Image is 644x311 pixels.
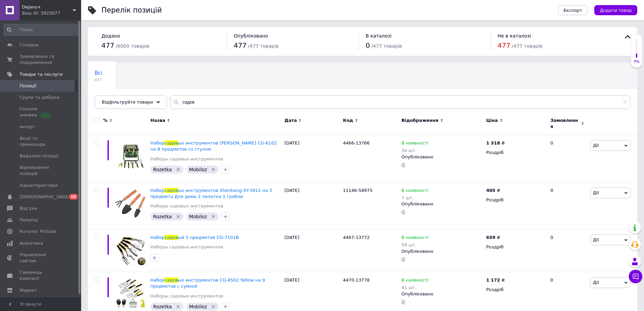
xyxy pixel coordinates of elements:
div: [DATE] [283,229,341,272]
span: Ціна [486,117,498,124]
span: Позиції [20,83,36,89]
div: 7% [631,60,642,64]
div: Опубліковано [401,248,483,254]
img: Набор садовых инструментов Lesko CG-6102 на 8 предметов со стулом [115,140,147,172]
span: Маркет [20,287,37,293]
div: Не заповнені рекомендовані характеристики [88,89,179,114]
svg: Видалити мітку [211,167,216,172]
div: 0 [546,182,588,229]
span: 68 [69,194,78,200]
svg: Видалити мітку [175,214,181,219]
span: Дії [593,190,599,195]
span: Товари та послуги [20,71,63,77]
span: Назва [150,117,165,124]
span: ых инструментов CG-8502 Yellow на 9 предметов с сумкой [150,277,265,289]
span: 477 [95,77,102,83]
div: Опубліковано [401,201,483,207]
span: [DEMOGRAPHIC_DATA] [20,194,70,200]
b: 1 172 [486,277,500,283]
span: Відображення [401,117,438,124]
span: В наявності [401,140,428,148]
span: садов [165,188,178,193]
a: Наборы садовых инструментов [150,244,223,250]
span: Додати товар [600,8,632,13]
span: Аналітика [20,240,43,246]
span: ый 5 предметов CG-7101B [178,235,239,240]
span: Каталог ProSale [20,228,56,235]
span: 4470-13778 [343,277,370,283]
div: [DATE] [283,182,341,229]
span: Додано [101,33,120,39]
span: Опубліковано [234,33,268,39]
span: / 477 товарів [512,43,542,49]
svg: Видалити мітку [175,304,181,309]
b: 659 [486,235,495,240]
span: Акції та промокоди [20,135,63,148]
span: Покупці [20,217,38,223]
div: 41 шт. [401,285,428,290]
span: ых инструментов Shenbang SY-3911 на 3 предмета Для дома 2 лопатки 1 грабли [150,188,272,199]
button: Додати товар [594,5,637,15]
span: Головна [20,42,39,48]
span: Дії [593,143,599,148]
span: Замовлення [550,117,579,130]
span: садов [165,277,178,283]
div: ₴ [486,277,505,283]
span: Набор [150,235,165,240]
a: Наборсадовых инструментов [PERSON_NAME] CG-6102 на 8 предметов со стулом [150,140,277,152]
div: Роздріб [486,150,545,156]
span: Дії [593,237,599,242]
span: Відгуки [20,205,37,212]
div: Роздріб [486,197,545,203]
a: Наборы садовых инструментов [150,293,223,299]
div: Роздріб [486,287,545,293]
span: Rozetka [153,214,172,219]
span: 0 [366,41,370,49]
a: Наборы садовых инструментов [150,203,223,209]
span: % [103,117,108,124]
div: 0 [546,135,588,182]
b: 405 [486,188,495,193]
span: Mobiloz [189,214,207,219]
span: Дата [285,117,297,124]
div: ₴ [486,187,500,194]
button: Експорт [558,5,588,15]
span: 11146-58975 [343,188,373,193]
button: Чат з покупцем [629,270,642,283]
span: В наявності [401,235,428,242]
span: / 477 товарів [248,43,279,49]
svg: Видалити мітку [211,304,216,309]
div: 59 шт. [401,242,428,247]
div: Ваш ID: 3925077 [22,10,81,16]
div: 34 шт. [401,148,428,153]
span: Управління сайтом [20,252,63,264]
a: Наборы садовых инструментов [150,156,223,162]
span: / 6000 товарів [116,43,149,49]
span: Mobiloz [189,167,207,172]
span: садов [165,140,178,146]
span: 477 [234,41,246,49]
img: Набор садовых инструментов CG-8502 Yellow на 9 предметов с сумкой [115,277,147,309]
span: Не в каталозі [498,33,531,39]
span: В каталозі [366,33,392,39]
span: Дії [593,280,599,285]
span: Гаманець компанії [20,269,63,282]
span: Групи та добірки [20,94,59,101]
span: Імпорт [20,124,35,130]
span: 477 [498,41,510,49]
span: В наявності [401,277,428,285]
span: Всі [95,70,102,76]
span: Замовлення та повідомлення [20,53,63,66]
span: Експорт [564,8,582,13]
div: [DATE] [283,135,341,182]
span: 477 [101,41,114,49]
input: Пошук по назві позиції, артикулу і пошуковим запитам [170,95,630,109]
span: В наявності [401,188,428,195]
span: Відновлення позицій [20,164,63,177]
span: Набор [150,140,165,146]
b: 1 318 [486,140,500,146]
span: Rozetka [153,304,172,309]
img: Набор садовых инструментов Shenbang SY-3911 на 3 предмета Для дома 2 лопатки 1 грабли [115,187,147,220]
span: Видалені позиції [20,153,58,159]
span: / 477 товарів [371,43,402,49]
